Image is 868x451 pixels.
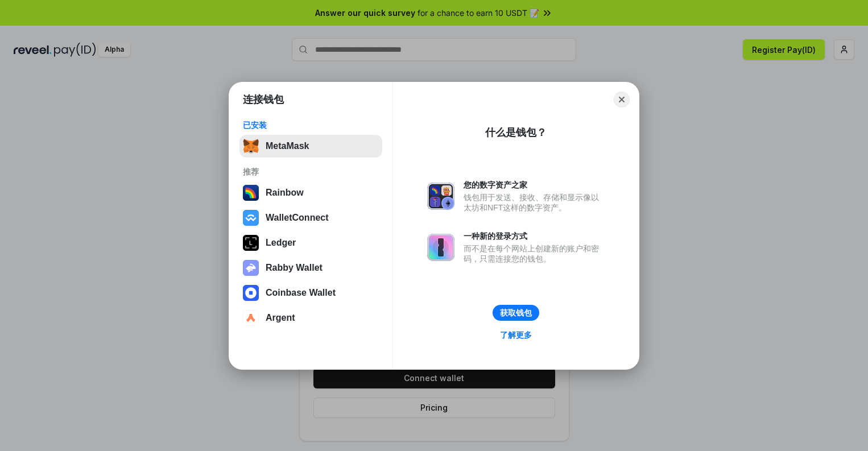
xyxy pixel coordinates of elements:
button: Argent [239,307,382,329]
h1: 连接钱包 [243,93,284,106]
div: 而不是在每个网站上创建新的账户和密码，只需连接您的钱包。 [464,243,605,264]
img: svg+xml,%3Csvg%20width%3D%2228%22%20height%3D%2228%22%20viewBox%3D%220%200%2028%2028%22%20fill%3D... [243,310,259,326]
button: MetaMask [239,135,382,158]
a: 了解更多 [493,328,539,342]
button: WalletConnect [239,206,382,229]
img: svg+xml,%3Csvg%20width%3D%22120%22%20height%3D%22120%22%20viewBox%3D%220%200%20120%20120%22%20fil... [243,185,259,201]
div: 钱包用于发送、接收、存储和显示像以太坊和NFT这样的数字资产。 [464,192,605,213]
div: 推荐 [243,167,379,177]
div: Rainbow [266,188,304,198]
div: WalletConnect [266,213,329,223]
div: 了解更多 [500,330,532,340]
div: Argent [266,313,295,323]
button: Rainbow [239,181,382,204]
button: Coinbase Wallet [239,282,382,304]
div: 已安装 [243,120,379,130]
img: svg+xml,%3Csvg%20xmlns%3D%22http%3A%2F%2Fwww.w3.org%2F2000%2Fsvg%22%20fill%3D%22none%22%20viewBox... [427,183,454,210]
div: Rabby Wallet [266,263,323,273]
button: 获取钱包 [493,305,539,321]
div: MetaMask [266,141,309,151]
div: 获取钱包 [500,308,532,318]
img: svg+xml,%3Csvg%20width%3D%2228%22%20height%3D%2228%22%20viewBox%3D%220%200%2028%2028%22%20fill%3D... [243,285,259,301]
div: 一种新的登录方式 [464,231,605,241]
img: svg+xml,%3Csvg%20width%3D%2228%22%20height%3D%2228%22%20viewBox%3D%220%200%2028%2028%22%20fill%3D... [243,210,259,226]
div: Coinbase Wallet [266,288,336,298]
img: svg+xml,%3Csvg%20xmlns%3D%22http%3A%2F%2Fwww.w3.org%2F2000%2Fsvg%22%20fill%3D%22none%22%20viewBox... [243,260,259,276]
button: Rabby Wallet [239,256,382,279]
div: 什么是钱包？ [485,126,547,139]
button: Close [614,92,630,107]
div: 您的数字资产之家 [464,180,605,190]
button: Ledger [239,231,382,254]
img: svg+xml,%3Csvg%20xmlns%3D%22http%3A%2F%2Fwww.w3.org%2F2000%2Fsvg%22%20width%3D%2228%22%20height%3... [243,235,259,251]
div: Ledger [266,238,296,248]
img: svg+xml,%3Csvg%20fill%3D%22none%22%20height%3D%2233%22%20viewBox%3D%220%200%2035%2033%22%20width%... [243,138,259,154]
img: svg+xml,%3Csvg%20xmlns%3D%22http%3A%2F%2Fwww.w3.org%2F2000%2Fsvg%22%20fill%3D%22none%22%20viewBox... [427,234,454,261]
